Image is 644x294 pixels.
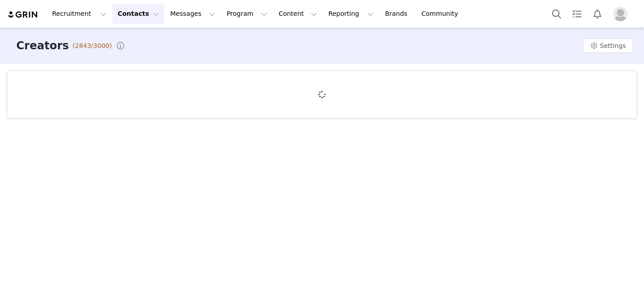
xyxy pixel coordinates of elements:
[567,4,587,24] a: Tasks
[72,41,112,51] span: (2843/3000)
[221,4,273,24] button: Program
[7,10,39,19] img: grin logo
[16,38,69,54] h3: Creators
[416,4,468,24] a: Community
[323,4,379,24] button: Reporting
[547,4,567,24] button: Search
[583,38,633,53] button: Settings
[273,4,322,24] button: Content
[47,4,112,24] button: Recruitment
[112,4,164,24] button: Contacts
[608,7,637,21] button: Profile
[587,4,607,24] button: Notifications
[613,7,628,21] img: placeholder-profile.jpg
[380,4,415,24] a: Brands
[165,4,221,24] button: Messages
